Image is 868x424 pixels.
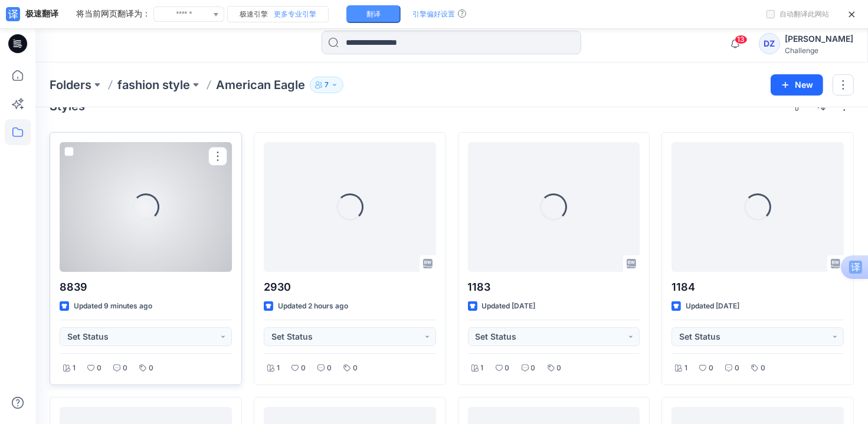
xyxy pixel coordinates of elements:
[73,362,76,374] p: 1
[301,362,306,374] p: 0
[277,362,280,374] p: 1
[557,362,562,374] p: 0
[735,362,739,374] p: 0
[74,300,152,313] p: Updated 9 minutes ago
[468,279,640,295] p: 1183
[481,362,484,374] p: 1
[759,33,780,54] div: DZ
[310,77,343,93] button: 7
[761,362,765,374] p: 0
[785,46,853,55] div: Challenge
[123,362,127,374] p: 0
[672,279,844,295] p: 1184
[735,35,748,44] span: 13
[60,279,232,295] p: 8839
[771,74,823,96] button: New
[684,362,687,374] p: 1
[117,77,190,93] a: fashion style
[327,362,332,374] p: 0
[482,300,536,313] p: Updated [DATE]
[531,362,536,374] p: 0
[709,362,713,374] p: 0
[216,77,305,93] p: American Eagle
[278,300,348,313] p: Updated 2 hours ago
[785,32,853,46] div: [PERSON_NAME]
[264,279,436,295] p: 2930
[325,78,329,91] p: 7
[149,362,153,374] p: 0
[686,300,739,313] p: Updated [DATE]
[505,362,510,374] p: 0
[353,362,358,374] p: 0
[50,77,91,93] a: Folders
[97,362,101,374] p: 0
